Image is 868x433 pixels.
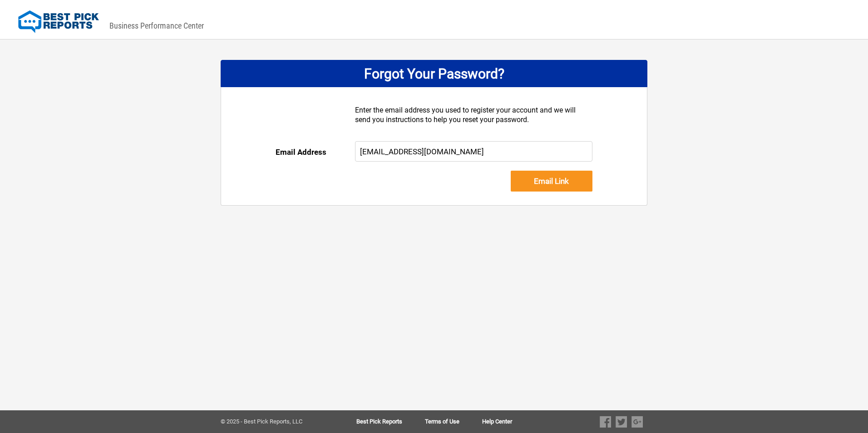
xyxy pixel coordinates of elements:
[355,105,593,141] div: Enter the email address you used to register your account and we will send you instructions to he...
[425,418,482,425] a: Terms of Use
[276,141,355,163] div: Email Address
[482,418,512,425] a: Help Center
[18,10,99,33] img: Best Pick Reports Logo
[221,60,647,87] div: Forgot Your Password?
[221,418,327,425] div: © 2025 - Best Pick Reports, LLC
[511,171,592,192] input: Email Link
[356,418,425,425] a: Best Pick Reports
